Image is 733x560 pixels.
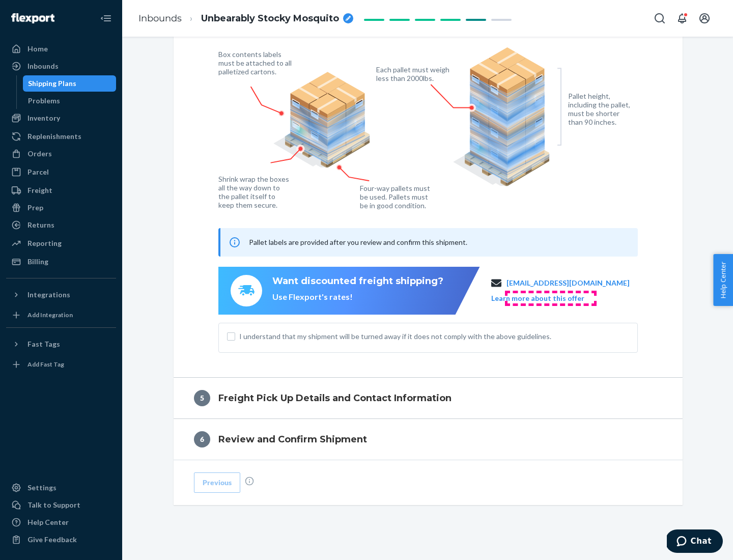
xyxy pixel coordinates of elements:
div: Inventory [27,113,60,123]
input: I understand that my shipment will be turned away if it does not comply with the above guidelines. [227,332,235,341]
div: Home [27,44,48,54]
button: 6Review and Confirm Shipment [174,419,683,460]
div: Replenishments [27,131,81,142]
a: Settings [6,480,116,496]
div: Returns [27,220,54,230]
div: Add Fast Tag [27,360,64,369]
a: Inbounds [138,13,182,24]
button: 5Freight Pick Up Details and Contact Information [174,378,683,418]
img: Flexport logo [11,13,54,23]
figcaption: Pallet height, including the pallet, must be shorter than 90 inches. [568,92,635,126]
a: Add Integration [6,307,116,323]
button: Open account menu [694,8,715,29]
button: Close Navigation [96,8,116,29]
button: Fast Tags [6,336,116,352]
figcaption: Each pallet must weigh less than 2000lbs. [376,65,452,82]
a: Prep [6,200,116,216]
h4: Review and Confirm Shipment [218,433,367,446]
div: Fast Tags [27,339,60,349]
button: Open Search Box [650,8,670,29]
h4: Freight Pick Up Details and Contact Information [218,391,452,405]
iframe: Opens a widget where you can chat to one of our agents [667,529,723,555]
a: [EMAIL_ADDRESS][DOMAIN_NAME] [506,278,630,288]
a: Inventory [6,110,116,126]
a: Add Fast Tag [6,356,116,373]
a: Reporting [6,235,116,251]
button: Help Center [713,254,733,306]
a: Freight [6,182,116,199]
div: Orders [27,149,52,159]
a: Problems [23,93,117,109]
div: Billing [27,257,48,267]
button: Previous [194,472,240,493]
div: 6 [194,431,210,447]
div: Parcel [27,167,49,177]
div: Reporting [27,238,62,248]
div: Want discounted freight shipping? [272,275,443,288]
div: Add Integration [27,311,73,319]
div: Help Center [27,517,69,527]
div: Freight [27,185,52,195]
button: Open notifications [672,8,692,29]
a: Orders [6,146,116,162]
a: Parcel [6,164,116,180]
button: Give Feedback [6,531,116,548]
button: Talk to Support [6,497,116,513]
a: Inbounds [6,58,116,74]
span: I understand that my shipment will be turned away if it does not comply with the above guidelines. [239,331,629,342]
a: Replenishments [6,128,116,145]
a: Home [6,41,116,57]
div: Integrations [27,290,70,300]
figcaption: Shrink wrap the boxes all the way down to the pallet itself to keep them secure. [218,175,291,209]
a: Returns [6,217,116,233]
a: Billing [6,254,116,270]
div: Give Feedback [27,535,77,545]
figcaption: Four-way pallets must be used. Pallets must be in good condition. [360,184,431,210]
ol: breadcrumbs [130,4,361,34]
figcaption: Box contents labels must be attached to all palletized cartons. [218,50,294,76]
div: Problems [28,96,60,106]
a: Shipping Plans [23,75,117,92]
a: Help Center [6,514,116,530]
button: Integrations [6,287,116,303]
div: Shipping Plans [28,78,76,89]
div: Talk to Support [27,500,80,510]
div: Prep [27,203,43,213]
div: Settings [27,483,57,493]
span: Pallet labels are provided after you review and confirm this shipment. [249,238,467,246]
div: Use Flexport's rates! [272,291,443,303]
div: 5 [194,390,210,406]
div: Inbounds [27,61,59,71]
button: Learn more about this offer [491,293,584,303]
span: Unbearably Stocky Mosquito [201,12,339,25]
